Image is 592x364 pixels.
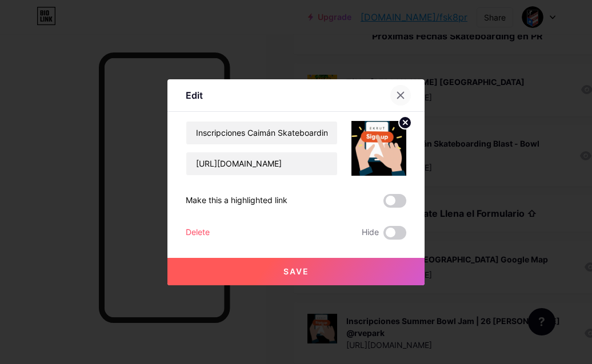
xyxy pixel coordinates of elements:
[186,88,203,102] div: Edit
[186,226,210,240] div: Delete
[186,152,337,175] input: URL
[351,121,406,176] img: link_thumbnail
[167,258,425,285] button: Save
[186,122,337,144] input: Title
[362,226,379,240] span: Hide
[186,194,287,208] div: Make this a highlighted link
[283,266,309,276] span: Save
